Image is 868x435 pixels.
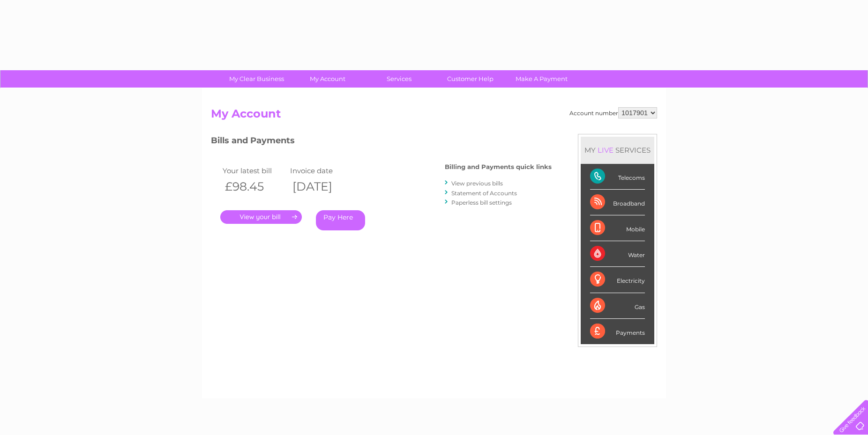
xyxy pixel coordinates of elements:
a: My Clear Business [218,70,295,88]
td: Invoice date [288,164,355,177]
div: Account number [569,107,657,118]
a: View previous bills [451,180,503,187]
div: LIVE [596,146,615,155]
th: £98.45 [220,177,288,196]
a: Services [360,70,438,88]
h2: My Account [211,107,657,125]
div: Gas [590,293,645,319]
th: [DATE] [288,177,355,196]
a: Paperless bill settings [451,199,512,206]
div: Water [590,241,645,267]
div: Electricity [590,267,645,293]
td: Your latest bill [220,164,288,177]
a: Customer Help [432,70,509,88]
div: Mobile [590,215,645,241]
a: My Account [289,70,367,88]
div: Payments [590,319,645,344]
a: Statement of Accounts [451,190,517,197]
h3: Bills and Payments [211,134,552,150]
div: Telecoms [590,164,645,190]
a: Make A Payment [503,70,580,88]
div: MY SERVICES [581,137,654,163]
h4: Billing and Payments quick links [445,163,552,170]
div: Broadband [590,190,645,215]
a: . [220,210,302,224]
a: Pay Here [316,210,365,230]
